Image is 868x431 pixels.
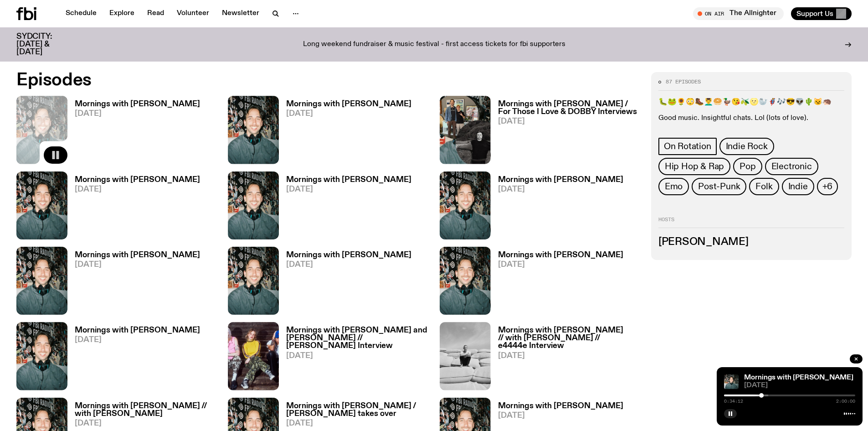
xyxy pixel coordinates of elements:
[498,251,623,259] h3: Mornings with [PERSON_NAME]
[286,176,411,184] h3: Mornings with [PERSON_NAME]
[228,171,279,239] img: Radio presenter Ben Hansen sits in front of a wall of photos and an fbi radio sign. Film photo. B...
[733,158,762,175] a: Pop
[491,327,640,390] a: Mornings with [PERSON_NAME] // with [PERSON_NAME] // e4444e Interview[DATE]
[498,100,640,116] h3: Mornings with [PERSON_NAME] / For Those I Love & DOBBY Interviews
[665,182,683,192] span: Emo
[75,336,200,344] span: [DATE]
[216,7,265,20] a: Newsletter
[744,382,855,389] span: [DATE]
[498,118,640,125] span: [DATE]
[75,186,200,193] span: [DATE]
[286,186,411,193] span: [DATE]
[67,100,200,164] a: Mornings with [PERSON_NAME][DATE]
[16,33,75,56] h3: SYDCITY: [DATE] & [DATE]
[692,178,746,195] a: Post-Punk
[67,251,200,315] a: Mornings with [PERSON_NAME][DATE]
[658,237,844,247] h3: [PERSON_NAME]
[75,110,200,118] span: [DATE]
[67,327,200,390] a: Mornings with [PERSON_NAME][DATE]
[279,176,411,239] a: Mornings with [PERSON_NAME][DATE]
[498,186,623,193] span: [DATE]
[75,100,200,108] h3: Mornings with [PERSON_NAME]
[796,10,833,18] span: Support Us
[664,141,711,151] span: On Rotation
[228,322,279,390] img: Fvneral are sitting on stone steps.
[75,327,200,334] h3: Mornings with [PERSON_NAME]
[740,161,755,171] span: Pop
[658,217,844,228] h2: Hosts
[286,327,428,350] h3: Mornings with [PERSON_NAME] and [PERSON_NAME] // [PERSON_NAME] Interview
[75,176,200,184] h3: Mornings with [PERSON_NAME]
[440,171,491,239] img: Radio presenter Ben Hansen sits in front of a wall of photos and an fbi radio sign. Film photo. B...
[279,100,411,164] a: Mornings with [PERSON_NAME][DATE]
[726,141,768,151] span: Indie Rock
[771,161,812,171] span: Electronic
[75,420,217,427] span: [DATE]
[658,114,844,123] p: Good music. Insightful chats. Lol (lots of love).
[491,176,623,239] a: Mornings with [PERSON_NAME][DATE]
[75,261,200,269] span: [DATE]
[498,412,623,420] span: [DATE]
[719,138,774,155] a: Indie Rock
[286,352,428,360] span: [DATE]
[498,402,623,410] h3: Mornings with [PERSON_NAME]
[286,110,411,118] span: [DATE]
[142,7,169,20] a: Read
[491,100,640,164] a: Mornings with [PERSON_NAME] / For Those I Love & DOBBY Interviews[DATE]
[836,399,855,404] span: 2:00:00
[749,178,779,195] a: Folk
[228,247,279,315] img: Radio presenter Ben Hansen sits in front of a wall of photos and an fbi radio sign. Film photo. B...
[286,251,411,259] h3: Mornings with [PERSON_NAME]
[67,176,200,239] a: Mornings with [PERSON_NAME][DATE]
[744,374,853,381] a: Mornings with [PERSON_NAME]
[440,247,491,315] img: Radio presenter Ben Hansen sits in front of a wall of photos and an fbi radio sign. Film photo. B...
[171,7,215,20] a: Volunteer
[782,178,814,195] a: Indie
[822,182,833,192] span: +6
[698,182,740,192] span: Post-Punk
[104,7,140,20] a: Explore
[75,402,217,418] h3: Mornings with [PERSON_NAME] // with [PERSON_NAME]
[286,402,428,418] h3: Mornings with [PERSON_NAME] / [PERSON_NAME] takes over
[788,182,808,192] span: Indie
[658,138,717,155] a: On Rotation
[498,327,640,350] h3: Mornings with [PERSON_NAME] // with [PERSON_NAME] // e4444e Interview
[724,374,739,389] img: Radio presenter Ben Hansen sits in front of a wall of photos and an fbi radio sign. Film photo. B...
[665,161,724,171] span: Hip Hop & Rap
[693,7,784,20] button: On AirThe Allnighter
[491,251,623,315] a: Mornings with [PERSON_NAME][DATE]
[498,261,623,269] span: [DATE]
[765,158,818,175] a: Electronic
[440,322,491,390] img: A black and white image of e4444e, crouching on a tier of rocks
[16,247,67,315] img: Radio presenter Ben Hansen sits in front of a wall of photos and an fbi radio sign. Film photo. B...
[60,7,102,20] a: Schedule
[658,158,730,175] a: Hip Hop & Rap
[16,72,570,88] h2: Episodes
[498,352,640,360] span: [DATE]
[303,41,565,49] p: Long weekend fundraiser & music festival - first access tickets for fbi supporters
[817,178,838,195] button: +6
[279,251,411,315] a: Mornings with [PERSON_NAME][DATE]
[791,7,852,20] button: Support Us
[75,251,200,259] h3: Mornings with [PERSON_NAME]
[228,96,279,164] img: Radio presenter Ben Hansen sits in front of a wall of photos and an fbi radio sign. Film photo. B...
[498,176,623,184] h3: Mornings with [PERSON_NAME]
[16,171,67,239] img: Radio presenter Ben Hansen sits in front of a wall of photos and an fbi radio sign. Film photo. B...
[286,420,428,427] span: [DATE]
[666,79,701,84] span: 87 episodes
[724,399,743,404] span: 0:34:12
[755,182,772,192] span: Folk
[286,261,411,269] span: [DATE]
[16,322,67,390] img: Radio presenter Ben Hansen sits in front of a wall of photos and an fbi radio sign. Film photo. B...
[658,98,844,107] p: 🐛🐸🌻😳🥾💆‍♂️🥯🦆😘🫒🌝🦭🦸🎶😎👽🌵😼🦔
[279,327,428,390] a: Mornings with [PERSON_NAME] and [PERSON_NAME] // [PERSON_NAME] Interview[DATE]
[286,100,411,108] h3: Mornings with [PERSON_NAME]
[658,178,689,195] a: Emo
